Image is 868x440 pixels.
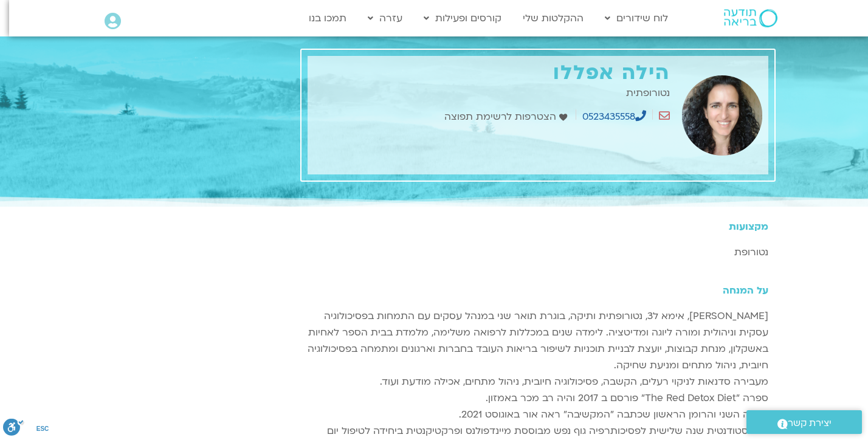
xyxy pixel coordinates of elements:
[418,7,508,30] a: קורסים ופעילות
[308,244,768,261] div: נטורופת
[362,7,408,30] a: עזרה
[746,410,862,434] a: יצירת קשר
[314,62,670,84] h1: הילה אפללו
[314,88,670,98] h2: נטורופתית
[582,110,646,123] a: 0523435558
[303,7,353,30] a: תמכו בנו
[724,9,777,27] img: תודעה בריאה
[788,415,832,431] span: יצירת קשר
[308,221,768,232] h5: מקצועות
[444,109,570,125] a: הצטרפות לרשימת תפוצה
[517,7,590,30] a: ההקלטות שלי
[444,109,559,125] span: הצטרפות לרשימת תפוצה
[599,7,674,30] a: לוח שידורים
[308,285,768,296] h5: על המנחה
